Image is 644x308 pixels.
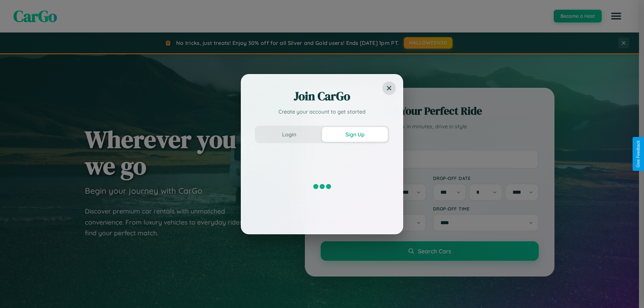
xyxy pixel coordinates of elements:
p: Create your account to get started [255,108,389,116]
iframe: Intercom live chat [7,285,23,301]
h2: Join CarGo [255,88,389,104]
div: Give Feedback [636,140,641,168]
button: Sign Up [322,127,388,142]
button: Login [256,127,322,142]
